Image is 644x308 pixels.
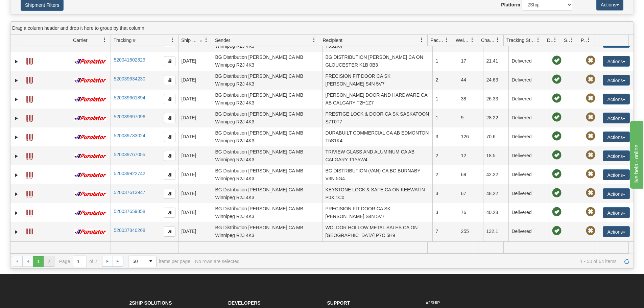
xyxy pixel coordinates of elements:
td: Delivered [508,109,549,127]
a: Label [26,226,33,236]
td: [DATE] [178,165,212,184]
button: Copy to clipboard [164,227,175,237]
td: Delivered [508,146,549,165]
a: Expand [13,115,20,122]
span: Page sizes drop down [128,256,157,267]
span: On time [552,37,562,46]
span: Pickup Not Assigned [586,150,595,160]
a: Expand [13,191,20,197]
td: 17 [458,52,483,71]
span: On time [552,150,562,160]
a: Packages filter column settings [441,34,453,46]
td: DURABUILT COMMERCIAL CA AB EDMONTON T5S1K4 [322,127,432,146]
td: 1 [432,109,458,127]
td: BG Distribution [PERSON_NAME] CA MB Winnipeg R2J 4K3 [212,71,322,90]
span: Sender [215,37,230,44]
td: 26.33 [483,90,508,109]
td: 126 [458,127,483,146]
img: 11 - Purolator [73,59,108,64]
button: Actions [603,226,630,237]
span: Carrier [73,37,88,44]
td: WOLDOR HOLLOW METAL SALES CA ON [GEOGRAPHIC_DATA] P7C 5H9 [322,222,432,241]
td: 7 [432,222,458,241]
a: 520037613947 [114,190,145,195]
a: 520039733024 [114,133,145,138]
a: Expand [13,77,20,84]
a: Shipment Issues filter column settings [566,34,578,46]
div: live help - online [5,4,63,12]
td: BG Distribution [PERSON_NAME] CA MB Winnipeg R2J 4K3 [212,146,322,165]
div: No rows are selected [195,259,240,264]
td: [DATE] [178,71,212,90]
td: 12 [458,146,483,165]
a: Expand [13,210,20,216]
td: [DATE] [178,241,212,260]
a: Label [26,93,33,104]
button: Copy to clipboard [164,113,175,123]
a: 520039922742 [114,171,145,176]
h6: #2SHIP [426,301,515,305]
span: Pickup Not Assigned [586,94,595,103]
td: BG Distribution [PERSON_NAME] CA MB Winnipeg R2J 4K3 [212,241,322,260]
a: Label [26,188,33,198]
span: On time [552,226,562,236]
td: BG DISTRIBUTION (VAN) CA BC BURNABY V3N 5G4 [322,165,432,184]
a: Tracking Status filter column settings [532,34,544,46]
a: Label [26,207,33,217]
td: 28.22 [483,109,508,127]
img: 11 - Purolator [73,210,108,215]
button: Actions [603,132,630,142]
button: Copy to clipboard [164,94,175,104]
a: Expand [13,153,20,160]
iframe: chat widget [628,119,643,188]
td: 1 [432,90,458,109]
span: Tracking # [114,37,136,44]
td: BG Distribution [PERSON_NAME] CA MB Winnipeg R2J 4K3 [212,203,322,222]
label: Platform [501,1,520,8]
a: Label [26,169,33,180]
td: Delivered [508,203,549,222]
button: Actions [603,75,630,86]
td: 255 [458,222,483,241]
span: Packages [430,37,445,44]
span: Page 1 [33,256,44,267]
img: 11 - Purolator [73,191,108,196]
td: 69 [458,165,483,184]
span: On time [552,75,562,84]
td: BG Distribution [PERSON_NAME] CA MB Winnipeg R2J 4K3 [212,52,322,71]
td: 9 [458,109,483,127]
span: On time [552,94,562,103]
a: 520041602829 [114,57,145,63]
a: Ship Date filter column settings [200,34,212,46]
button: Copy to clipboard [164,208,175,218]
a: Expand [13,96,20,103]
a: Refresh [621,256,632,267]
td: 21 [458,241,483,260]
td: BG Distribution [PERSON_NAME] CA MB Winnipeg R2J 4K3 [212,184,322,203]
button: Actions [603,169,630,180]
td: [DATE] [178,222,212,241]
td: 2 [432,146,458,165]
td: [DATE] [178,90,212,109]
td: [DATE] [178,184,212,203]
img: 11 - Purolator [73,116,108,121]
button: Actions [603,188,630,199]
span: Pickup Not Assigned [586,207,595,217]
td: BG Distribution [PERSON_NAME] CA MB Winnipeg R2J 4K3 [212,90,322,109]
a: Expand [13,58,20,65]
td: PRECISION FIT DOOR CA SK [PERSON_NAME] S4N 5V7 [322,71,432,90]
td: Delivered [508,241,549,260]
a: 520037840268 [114,228,145,233]
td: 24.63 [483,71,508,90]
span: Ship Date [181,37,198,44]
td: TRIVIEW GLASS AND ALUMINUM CA AB CALGARY T1Y5W4 [322,146,432,165]
span: Pickup Not Assigned [586,37,595,46]
button: Copy to clipboard [164,56,175,66]
span: Weight [456,37,470,44]
a: Recipient filter column settings [416,34,427,46]
a: Weight filter column settings [467,34,478,46]
span: 1 - 50 of 64 items [244,259,616,264]
td: BG Distribution [PERSON_NAME] CA MB Winnipeg R2J 4K3 [212,109,322,127]
span: select [145,256,156,267]
td: Delivered [508,165,549,184]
